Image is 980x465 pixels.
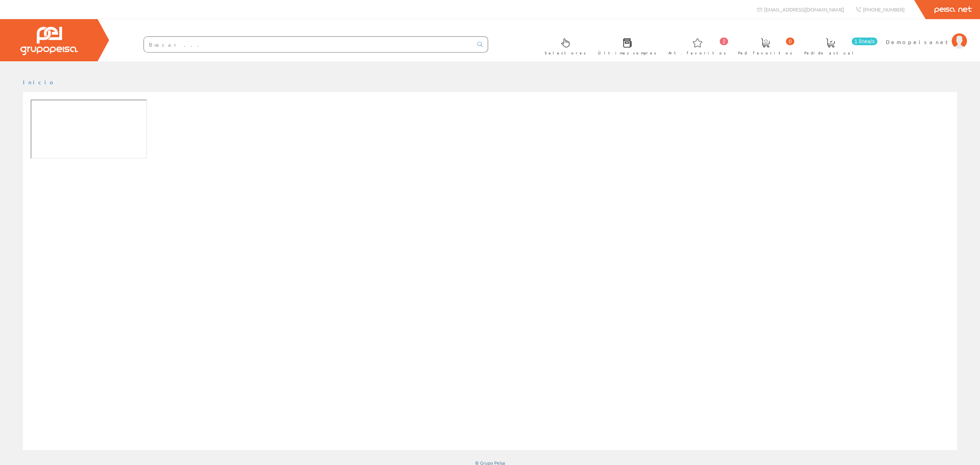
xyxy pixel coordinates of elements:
span: [EMAIL_ADDRESS][DOMAIN_NAME] [764,6,844,13]
a: Inicio [23,79,56,85]
span: 0 [786,38,794,45]
span: Demopeisanet [886,38,948,46]
a: Demopeisanet [886,32,967,39]
span: [PHONE_NUMBER] [863,6,905,13]
a: 2 Art. favoritos [661,32,730,60]
input: Buscar ... [144,37,473,52]
span: Ped. favoritos [738,49,792,57]
img: Grupo Peisa [20,27,78,55]
span: 1 línea/s [852,38,877,45]
span: 2 [720,38,728,45]
span: Selectores [545,49,586,57]
a: 1 línea/s Pedido actual [797,32,879,60]
a: Selectores [537,32,590,60]
span: Últimas compras [598,49,657,57]
span: Pedido actual [804,49,856,57]
span: Art. favoritos [668,49,726,57]
a: Últimas compras [590,32,660,60]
